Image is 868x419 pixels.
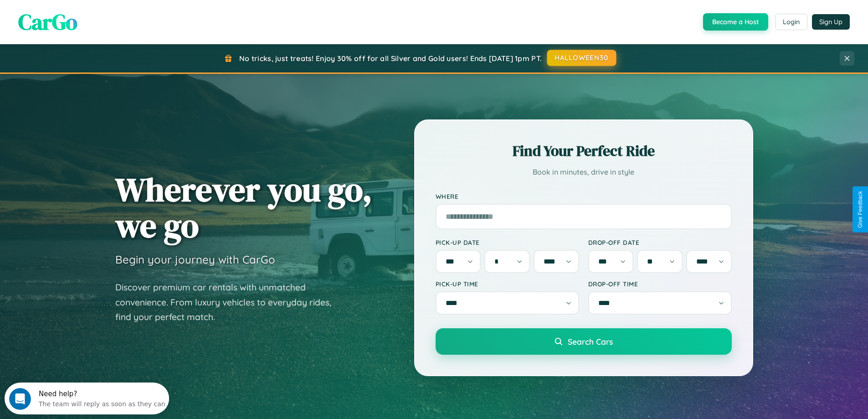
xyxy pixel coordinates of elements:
[568,336,613,347] span: Search Cars
[5,383,169,414] iframe: Intercom live chat discovery launcher
[436,166,732,179] p: Book in minutes, drive in style
[115,253,275,266] h3: Begin your journey with CarGo
[115,171,372,243] h1: Wherever you go, we go
[34,15,161,25] div: The team will reply as soon as they can
[436,141,732,161] h2: Find Your Perfect Ride
[239,54,542,63] span: No tricks, just treats! Enjoy 30% off for all Silver and Gold users! Ends [DATE] 1pm PT.
[436,280,579,288] label: Pick-up Time
[703,13,768,31] button: Become a Host
[588,238,732,246] label: Drop-off Date
[9,388,31,410] iframe: Intercom live chat
[547,50,616,66] button: HALLOWEEN30
[775,14,807,30] button: Login
[857,191,863,228] div: Give Feedback
[115,280,343,325] p: Discover premium car rentals with unmatched convenience. From luxury vehicles to everyday rides, ...
[34,8,161,15] div: Need help?
[18,7,77,37] span: CarGo
[588,280,732,288] label: Drop-off Time
[812,14,850,30] button: Sign Up
[436,192,732,200] label: Where
[436,328,732,355] button: Search Cars
[4,4,169,29] div: Open Intercom Messenger
[436,238,579,246] label: Pick-up Date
